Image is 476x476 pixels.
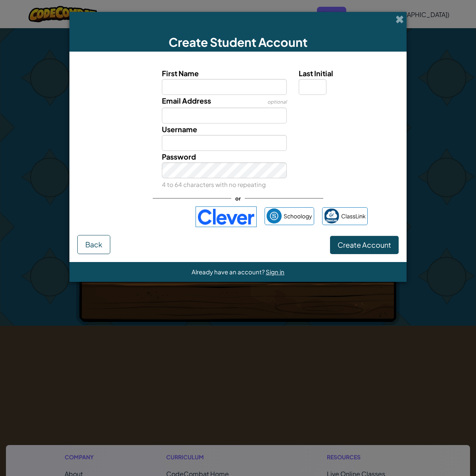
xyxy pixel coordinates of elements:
span: Last Initial [299,69,333,78]
span: or [231,193,245,204]
span: Password [162,152,196,161]
span: Schoology [284,210,312,222]
span: Create Account [338,240,391,249]
span: ClassLink [341,210,366,222]
button: Back [77,235,110,254]
span: Username [162,125,197,134]
span: First Name [162,69,199,78]
iframe: Sign in with Google Button [104,208,192,225]
a: Sign in [266,268,284,276]
img: classlink-logo-small.png [324,208,339,224]
img: schoology.png [267,208,282,224]
small: 4 to 64 characters with no repeating [162,181,266,188]
span: Back [85,240,102,249]
span: optional [267,99,287,105]
img: clever-logo-blue.png [196,206,257,227]
button: Create Account [330,236,399,254]
span: Already have an account? [192,268,266,276]
span: Create Student Account [169,35,307,50]
span: Email Address [162,96,211,105]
